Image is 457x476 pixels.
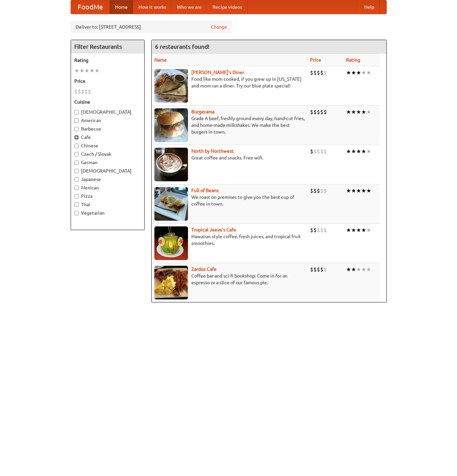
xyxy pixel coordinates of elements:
[155,43,210,50] ng-pluralize: 6 restaurants found!
[310,266,313,273] li: $
[356,69,361,76] li: ★
[351,108,356,116] li: ★
[361,108,366,116] li: ★
[74,142,141,149] label: Chinese
[71,21,232,33] div: Deliver to: [STREET_ADDRESS]
[154,148,188,181] img: north.jpg
[317,148,320,155] li: $
[154,233,305,247] p: Hawaiian style coffee, fresh juices, and tropical fruit smoothies.
[356,226,361,234] li: ★
[74,168,141,174] label: [DEMOGRAPHIC_DATA]
[317,108,320,116] li: $
[74,160,79,165] input: German
[74,210,141,216] label: Vegetarian
[74,203,79,207] input: Thai
[323,266,327,273] li: $
[351,148,356,155] li: ★
[366,266,371,273] li: ★
[310,187,313,194] li: $
[323,187,327,194] li: $
[351,226,356,234] li: ★
[361,187,366,194] li: ★
[191,70,244,75] a: [PERSON_NAME]'s Diner
[191,109,215,114] a: Burgerama
[74,134,141,141] label: Cafe
[211,24,227,30] a: Change
[74,186,79,190] input: Mexican
[74,99,141,105] h5: Cuisine
[154,115,305,135] p: Grade A beef, freshly ground every day, hand-cut fries, and home-made milkshakes. We make the bes...
[154,266,188,299] img: zardoz.jpg
[356,148,361,155] li: ★
[74,109,141,115] label: [DEMOGRAPHIC_DATA]
[317,226,320,234] li: $
[74,117,141,124] label: American
[310,148,313,155] li: $
[84,88,88,95] li: $
[351,266,356,273] li: ★
[356,187,361,194] li: ★
[366,187,371,194] li: ★
[88,88,91,95] li: $
[346,69,351,76] li: ★
[71,0,110,14] a: FoodMe
[154,187,188,221] img: beans.jpg
[323,148,327,155] li: $
[313,69,317,76] li: $
[191,148,234,154] a: North by Northwest
[191,266,217,272] b: Zardoz Cafe
[74,110,79,114] input: [DEMOGRAPHIC_DATA]
[74,193,141,199] label: Pizza
[154,76,305,89] p: Food like mom cooked, if you grew up in [US_STATE] and mom ran a diner. Try our blue plate special!
[74,118,79,123] input: American
[323,69,327,76] li: $
[74,159,141,166] label: German
[320,266,323,273] li: $
[351,69,356,76] li: ★
[323,108,327,116] li: $
[79,67,84,74] li: ★
[89,67,94,74] li: ★
[313,226,317,234] li: $
[317,187,320,194] li: $
[361,148,366,155] li: ★
[74,152,79,156] input: Czech / Slovak
[74,184,141,191] label: Mexican
[310,108,313,116] li: $
[346,108,351,116] li: ★
[310,57,321,63] a: Price
[81,88,84,95] li: $
[313,266,317,273] li: $
[366,108,371,116] li: ★
[361,69,366,76] li: ★
[74,177,79,182] input: Japanese
[74,151,141,157] label: Czech / Slovak
[346,226,351,234] li: ★
[154,154,305,161] p: Great coffee and snacks. Free wifi.
[74,144,79,148] input: Chinese
[71,40,144,53] h4: Filter Restaurants
[74,125,141,132] label: Barbecue
[74,88,78,95] li: $
[359,0,380,14] a: Help
[74,57,141,64] h5: Rating
[74,201,141,208] label: Thai
[74,78,141,84] h5: Price
[133,0,172,14] a: How it works
[356,266,361,273] li: ★
[361,226,366,234] li: ★
[320,108,323,116] li: $
[313,108,317,116] li: $
[154,69,188,103] img: sallys.jpg
[74,67,79,74] li: ★
[317,266,320,273] li: $
[351,187,356,194] li: ★
[74,211,79,215] input: Vegetarian
[207,0,247,14] a: Recipe videos
[74,135,79,140] input: Cafe
[74,176,141,183] label: Japanese
[191,227,236,232] b: Tropical Jeeve's Cafe
[320,187,323,194] li: $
